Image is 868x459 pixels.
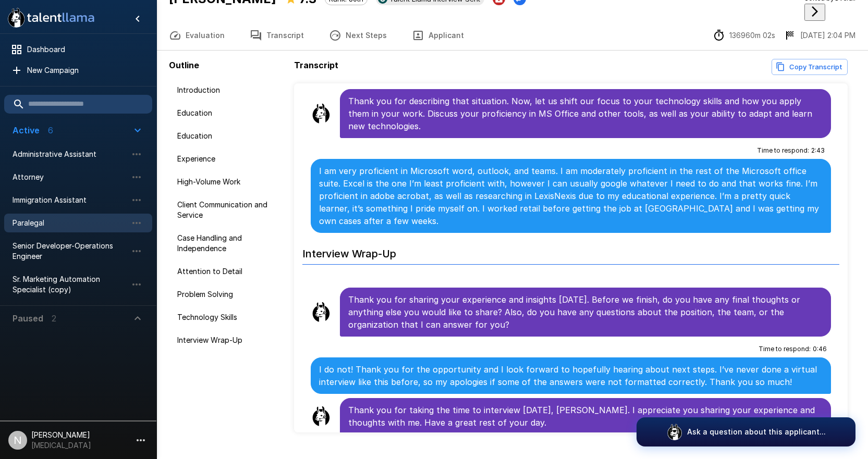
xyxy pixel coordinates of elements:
[169,229,290,258] div: Case Handling and Independence
[169,81,290,100] div: Introduction
[169,195,290,225] div: Client Communication and Service
[311,406,332,427] img: llama_clean.png
[729,30,775,41] p: 136960m 02s
[713,29,775,42] div: The time between starting and completing the interview
[294,60,338,70] b: Transcript
[784,29,855,42] div: The date and time when the interview was completed
[177,335,282,345] span: Interview Wrap-Up
[348,95,823,132] p: Thank you for describing that situation. Now, let us shift our focus to your technology skills an...
[811,145,825,156] span: 2 : 43
[169,172,290,191] div: High-Volume Work
[177,177,282,187] span: High-Volume Work
[813,344,827,354] span: 0 : 46
[311,103,332,124] img: llama_clean.png
[348,293,823,331] p: Thank you for sharing your experience and insights [DATE]. Before we finish, do you have any fina...
[169,262,290,281] div: Attention to Detail
[169,308,290,327] div: Technology Skills
[177,154,282,164] span: Experience
[319,363,823,388] p: I do not! Thank you for the opportunity and I look forward to hopefully hearing about next steps....
[169,285,290,304] div: Problem Solving
[311,302,332,322] img: llama_clean.png
[666,424,683,440] img: logo_glasses@2x.png
[399,21,476,50] button: Applicant
[772,59,848,75] button: Copy transcript
[759,344,811,354] span: Time to respond :
[169,150,290,168] div: Experience
[177,131,282,141] span: Education
[169,127,290,145] div: Education
[177,200,282,220] span: Client Communication and Service
[319,165,823,227] p: I am very proficient in Microsoft word, outlook, and teams. I am moderately proficient in the res...
[302,237,839,265] h6: Interview Wrap-Up
[177,289,282,300] span: Problem Solving
[169,331,290,350] div: Interview Wrap-Up
[177,266,282,277] span: Attention to Detail
[169,60,199,70] b: Outline
[177,108,282,118] span: Education
[177,233,282,254] span: Case Handling and Independence
[156,21,237,50] button: Evaluation
[637,417,855,446] button: Ask a question about this applicant...
[316,21,399,50] button: Next Steps
[177,312,282,322] span: Technology Skills
[169,104,290,122] div: Education
[757,145,809,156] span: Time to respond :
[177,85,282,95] span: Introduction
[237,21,316,50] button: Transcript
[687,427,826,437] p: Ask a question about this applicant...
[800,30,855,41] p: [DATE] 2:04 PM
[348,404,823,429] p: Thank you for taking the time to interview [DATE], [PERSON_NAME]. I appreciate you sharing your e...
